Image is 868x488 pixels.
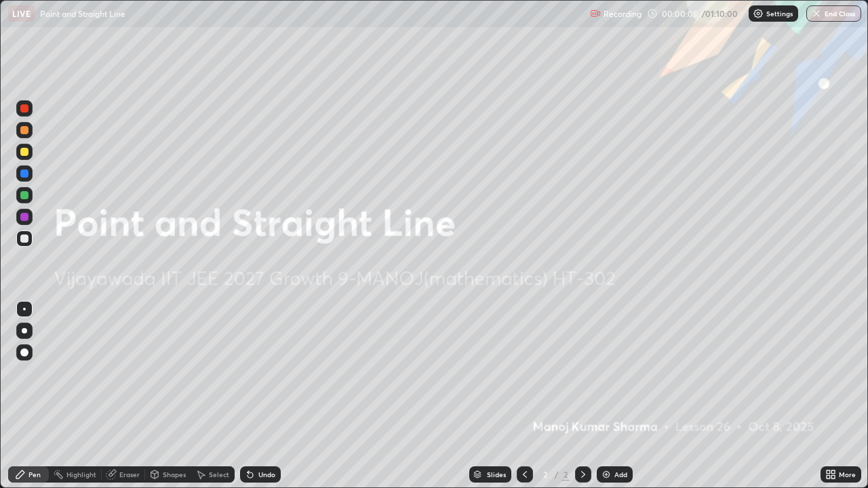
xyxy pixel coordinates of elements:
button: End Class [806,5,861,22]
p: Point and Straight Line [40,8,125,19]
img: add-slide-button [601,469,612,480]
p: LIVE [12,8,31,19]
div: Add [614,471,627,478]
div: Shapes [163,471,186,478]
p: Settings [766,10,793,17]
img: recording.375f2c34.svg [590,8,601,19]
div: / [555,470,559,479]
div: Select [209,471,229,478]
img: class-settings-icons [753,8,764,19]
div: Undo [258,471,275,478]
div: 2 [538,470,552,479]
div: Highlight [66,471,96,478]
div: Pen [28,471,41,478]
div: More [839,471,856,478]
div: Slides [487,471,506,478]
p: Recording [604,9,642,19]
div: 2 [561,468,570,481]
img: end-class-cross [811,8,822,19]
div: Eraser [119,471,140,478]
